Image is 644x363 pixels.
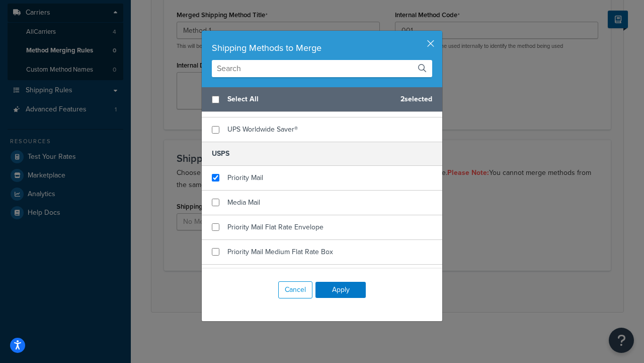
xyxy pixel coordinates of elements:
span: Media Mail [227,197,260,208]
input: Search [212,60,432,77]
h5: USPS [202,142,442,165]
span: Select All [227,92,392,106]
span: Priority Mail Flat Rate Envelope [227,222,324,232]
span: UPS Worldwide Saver® [227,124,298,135]
div: 2 selected [202,87,442,112]
span: Priority Mail Medium Flat Rate Box [227,247,333,257]
span: Priority Mail [227,172,263,183]
div: Shipping Methods to Merge [212,41,432,55]
button: Apply [315,282,366,298]
button: Cancel [278,281,312,298]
